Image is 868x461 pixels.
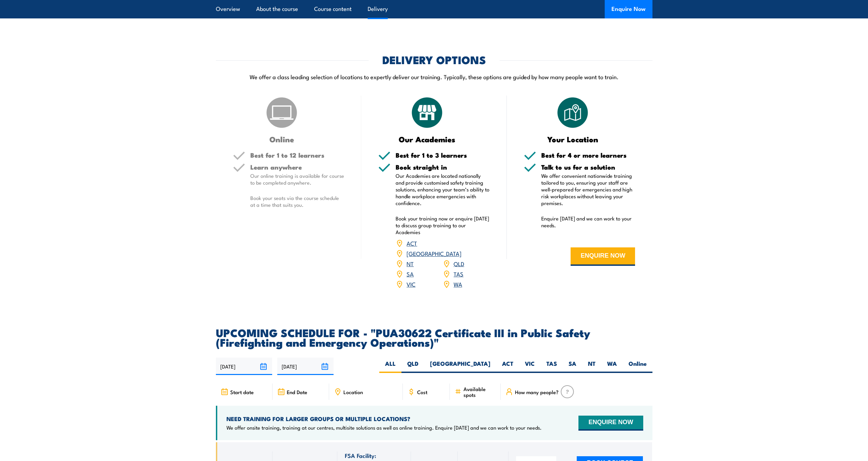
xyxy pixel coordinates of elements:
[250,152,344,158] h5: Best for 1 to 12 learners
[601,360,623,373] label: WA
[230,389,254,395] span: Start date
[519,360,541,373] label: VIC
[464,386,496,398] span: Available spots
[396,164,490,170] h5: Book straight in
[454,270,464,278] a: TAS
[515,389,559,395] span: How many people?
[407,270,414,278] a: SA
[541,215,635,229] p: Enquire [DATE] and we can work to your needs.
[401,360,424,373] label: QLD
[563,360,582,373] label: SA
[216,358,272,375] input: From date
[454,259,464,268] a: QLD
[277,358,334,375] input: To date
[424,360,496,373] label: [GEOGRAPHIC_DATA]
[250,164,344,170] h5: Learn anywhere
[226,415,542,422] h4: NEED TRAINING FOR LARGER GROUPS OR MULTIPLE LOCATIONS?
[623,360,652,373] label: Online
[396,172,490,206] p: Our Academies are located nationally and provide customised safety training solutions, enhancing ...
[496,360,519,373] label: ACT
[571,247,635,266] button: ENQUIRE NOW
[226,424,542,431] p: We offer onsite training, training at our centres, multisite solutions as well as online training...
[541,164,635,170] h5: Talk to us for a solution
[378,135,476,143] h3: Our Academies
[396,215,490,235] p: Book your training now or enquire [DATE] to discuss group training to our Academies
[407,259,414,268] a: NT
[524,135,622,143] h3: Your Location
[407,239,417,247] a: ACT
[382,55,486,64] h2: DELIVERY OPTIONS
[417,389,427,395] span: Cost
[454,280,462,288] a: WA
[216,328,652,347] h2: UPCOMING SCHEDULE FOR - "PUA30622 Certificate III in Public Safety (Firefighting and Emergency Op...
[379,360,401,373] label: ALL
[407,280,415,288] a: VIC
[407,249,461,257] a: [GEOGRAPHIC_DATA]
[578,416,643,431] button: ENQUIRE NOW
[396,152,490,158] h5: Best for 1 to 3 learners
[287,389,307,395] span: End Date
[233,135,331,143] h3: Online
[541,360,563,373] label: TAS
[250,195,344,208] p: Book your seats via the course schedule at a time that suits you.
[541,152,635,158] h5: Best for 4 or more learners
[582,360,601,373] label: NT
[216,73,652,81] p: We offer a class leading selection of locations to expertly deliver our training. Typically, thes...
[343,389,363,395] span: Location
[541,172,635,206] p: We offer convenient nationwide training tailored to you, ensuring your staff are well-prepared fo...
[250,172,344,186] p: Our online training is available for course to be completed anywhere.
